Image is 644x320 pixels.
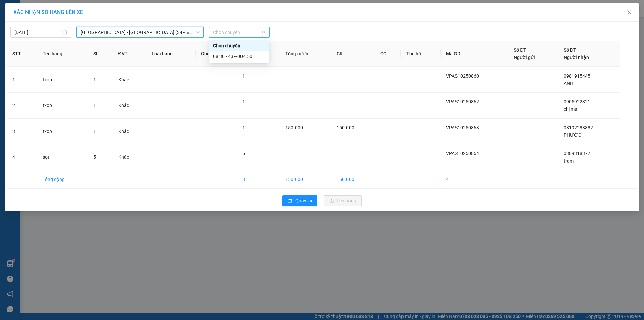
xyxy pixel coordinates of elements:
th: CC [375,41,401,67]
td: 1 [7,67,37,93]
span: 08192288882 [563,125,593,130]
span: XÁC NHẬN SỐ HÀNG LÊN XE [13,9,83,15]
th: Loại hàng [146,41,196,67]
span: Số ĐT [514,47,526,53]
span: 150.000 [285,125,303,130]
button: rollbackQuay lại [282,195,317,206]
span: trâm [563,158,574,164]
span: rollback [288,198,292,204]
div: Chọn chuyến [209,40,269,51]
td: Khác [113,67,146,93]
th: CR [331,41,375,67]
span: 0905922821 [563,99,590,104]
span: 5 [242,151,245,156]
th: Tổng cước [280,41,331,67]
td: 4 [441,170,508,189]
span: Chọn chuyến [213,27,266,37]
span: Người gửi [514,55,535,60]
th: Thu hộ [401,41,441,67]
li: VP [GEOGRAPHIC_DATA] [46,29,89,51]
button: uploadLên hàng [324,195,362,206]
td: Tổng cộng [37,170,88,189]
span: 1 [242,73,245,79]
span: 0981915445 [563,73,590,79]
span: 1 [93,77,96,82]
div: 08:30 - 43F-004.50 [213,53,265,60]
span: 5 [93,154,96,160]
span: 1 [93,103,96,108]
span: chị mai [563,106,578,112]
li: [PERSON_NAME] [3,3,97,16]
span: 0389318377 [563,151,590,156]
span: 150.000 [337,125,354,130]
td: txop [37,119,88,144]
span: Người nhận [563,55,589,60]
td: txop [37,67,88,93]
span: Sài Gòn - Đà Nẵng (34P VIP) [80,27,200,37]
span: environment [3,37,8,42]
span: Số ĐT [563,47,576,53]
td: Khác [113,119,146,144]
span: ANH [563,81,573,86]
span: 1 [242,99,245,104]
td: txop [37,93,88,119]
span: Quay lại [295,197,312,204]
span: VPAS10250862 [446,99,479,104]
td: 150.000 [331,170,375,189]
span: down [196,30,200,34]
td: 8 [237,170,280,189]
td: Khác [113,144,146,170]
td: 150.000 [280,170,331,189]
span: VPAS10250863 [446,125,479,130]
th: SL [88,41,113,67]
span: 1 [242,125,245,130]
li: VP VP An Sương [3,29,46,36]
span: PHƯỚC [563,132,581,138]
span: 1 [93,129,96,134]
span: VPAS10250860 [446,73,479,79]
th: STT [7,41,37,67]
th: Ghi chú [196,41,237,67]
button: Close [620,3,639,22]
td: 4 [7,144,37,170]
td: 2 [7,93,37,119]
td: Khác [113,93,146,119]
span: VPAS10250864 [446,151,479,156]
td: 3 [7,119,37,144]
td: sọt [37,144,88,170]
input: 12/10/2025 [14,29,61,36]
span: close [627,10,632,15]
th: ĐVT [113,41,146,67]
div: Chọn chuyến [213,42,265,49]
th: Tên hàng [37,41,88,67]
th: Mã GD [441,41,508,67]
